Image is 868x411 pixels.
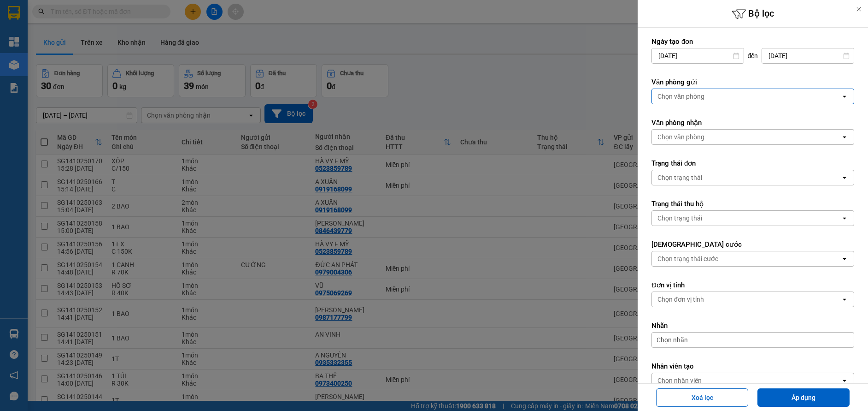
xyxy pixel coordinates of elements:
[841,296,848,303] svg: open
[60,29,134,40] div: LOAN TRÁI CÂY
[657,132,704,142] div: Chọn văn phòng
[651,159,854,168] label: Trạng thái đơn
[651,77,854,87] label: Văn phòng gửi
[652,48,744,63] input: Select a date.
[841,133,848,141] svg: open
[841,214,848,222] svg: open
[651,199,854,208] label: Trạng thái thu hộ
[657,254,718,263] div: Chọn trạng thái cước
[651,118,854,127] label: Văn phòng nhận
[657,173,702,182] div: Chọn trạng thái
[60,8,82,18] span: Nhận:
[748,51,758,60] span: đến
[651,280,854,290] label: Đơn vị tính
[60,8,134,29] div: [PERSON_NAME]
[651,321,854,330] label: Nhãn
[841,93,848,100] svg: open
[762,48,854,63] input: Select a date.
[657,92,704,101] div: Chọn văn phòng
[8,9,22,18] span: Gửi:
[657,335,688,345] span: Chọn nhãn
[656,388,748,407] button: Xoá lọc
[8,8,53,30] div: TÂN PHÚ
[841,377,848,384] svg: open
[651,362,854,371] label: Nhân viên tạo
[8,59,134,71] div: Tên hàng: 1 KIỆN ( : 1 )
[757,388,850,407] button: Áp dụng
[657,376,702,385] div: Chọn nhân viên
[657,295,704,304] div: Chọn đơn vị tính
[657,214,702,223] div: Chọn trạng thái
[638,7,868,21] h6: Bộ lọc
[651,240,854,249] label: [DEMOGRAPHIC_DATA] cước
[94,58,106,71] span: SL
[841,174,848,181] svg: open
[841,255,848,262] svg: open
[651,37,854,46] label: Ngày tạo đơn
